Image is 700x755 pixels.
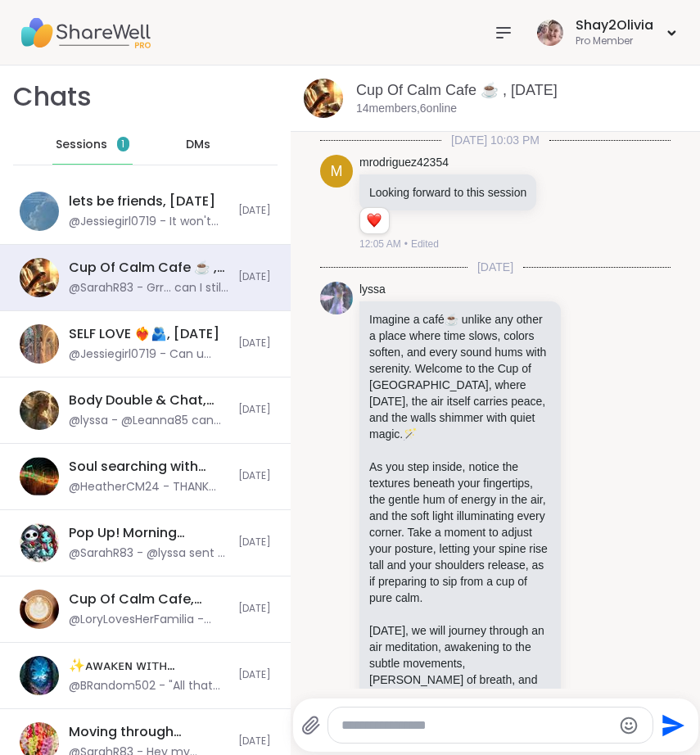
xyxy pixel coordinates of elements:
[238,204,271,218] span: [DATE]
[359,237,401,251] span: 12:05 AM
[365,215,382,228] button: Reactions: love
[56,137,107,153] span: Sessions
[576,34,653,48] div: Pro Member
[238,337,271,350] span: [DATE]
[404,237,408,251] span: •
[576,16,653,34] div: Shay2Olivia
[238,602,271,616] span: [DATE]
[537,20,563,46] img: Shay2Olivia
[69,280,228,296] div: @SarahR83 - Grr... can I still do Gratitude, but on a different day?
[20,192,59,231] img: lets be friends, Sep 09
[369,184,526,201] p: Looking forward to this session
[20,590,59,629] img: Cup Of Calm Cafe, Sep 08
[238,536,271,549] span: [DATE]
[653,707,690,744] button: Send
[20,4,151,61] img: ShareWell Nav Logo
[69,458,228,476] div: Soul searching with music -Special topic edition! , [DATE]
[619,716,639,735] button: Emoji picker
[445,313,458,326] span: ☕
[320,282,353,314] img: https://sharewell-space-live.sfo3.digitaloceanspaces.com/user-generated/666f9ab0-b952-44c3-ad34-f...
[69,545,228,562] div: @SarahR83 - @lyssa sent a DM
[341,717,612,734] textarea: Type your message
[356,82,558,98] a: Cup Of Calm Cafe ☕️ , [DATE]
[238,668,271,682] span: [DATE]
[20,324,59,364] img: SELF LOVE ❤️‍🔥🫂, Sep 09
[20,391,59,430] img: Body Double & Chat, Sep 09
[359,282,386,298] a: lyssa
[69,391,228,409] div: Body Double & Chat, [DATE]
[238,469,271,483] span: [DATE]
[20,258,59,297] img: Cup Of Calm Cafe ☕️ , Sep 09
[360,208,389,234] div: Reaction list
[369,459,551,606] p: As you step inside, notice the textures beneath your fingertips, the gentle hum of energy in the ...
[69,612,228,628] div: @LoryLovesHerFamilia - gotcha i wasn;t able to sign up [DATE] but i did register for [DATE] (hope...
[69,479,228,495] div: @HeatherCM24 - THANK YOU TO EVERONE STICKING IT OUT FOR THE WHOLE SESSION!!!💯🎉🫶 I couldn't have d...
[69,723,228,741] div: Moving through [GEOGRAPHIC_DATA], [DATE]
[441,132,549,148] span: [DATE] 10:03 PM
[69,192,215,210] div: lets be friends, [DATE]
[69,590,228,608] div: Cup Of Calm Cafe, [DATE]
[411,237,439,251] span: Edited
[69,325,219,343] div: SELF LOVE ❤️‍🔥🫂, [DATE]
[69,413,228,429] div: @lyssa - @Leanna85 can you hear me?
[121,138,124,151] span: 1
[369,622,551,753] p: [DATE], we will journey through an air meditation, awakening to the subtle movements, [PERSON_NAM...
[403,427,417,441] span: 🪄
[331,160,343,183] span: m
[20,457,59,496] img: Soul searching with music -Special topic edition! , Sep 08
[69,524,228,542] div: Pop Up! Morning Session!, [DATE]
[238,403,271,417] span: [DATE]
[369,311,551,442] p: Imagine a café ️ unlike any other a place where time slows, colors soften, and every sound hums w...
[207,138,220,151] iframe: Spotlight
[69,346,228,363] div: @Jessiegirl0719 - Can u accept my request for some reason @SarahR83 it won't let me message you
[359,155,449,171] a: mrodriguez42354
[13,79,92,115] h1: Chats
[20,523,59,563] img: Pop Up! Morning Session!, Sep 09
[467,259,523,275] span: [DATE]
[356,101,457,117] p: 14 members, 6 online
[69,214,228,230] div: @Jessiegirl0719 - It won't let me message you @SarahR83
[238,735,271,748] span: [DATE]
[20,656,59,695] img: ✨ᴀᴡᴀᴋᴇɴ ᴡɪᴛʜ ʙᴇᴀᴜᴛɪғᴜʟ sᴏᴜʟs 200thSession, Sep 09
[304,79,343,118] img: Cup Of Calm Cafe ☕️ , Sep 09
[238,270,271,284] span: [DATE]
[69,259,228,277] div: Cup Of Calm Cafe ☕️ , [DATE]
[69,678,228,694] div: @BRandom502 - "All that we see or seem is but a dream within a dream" [PERSON_NAME]
[69,657,228,675] div: ✨ᴀᴡᴀᴋᴇɴ ᴡɪᴛʜ ʙᴇᴀᴜᴛɪғᴜʟ sᴏᴜʟs 200thSession, [DATE]
[186,137,210,153] span: DMs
